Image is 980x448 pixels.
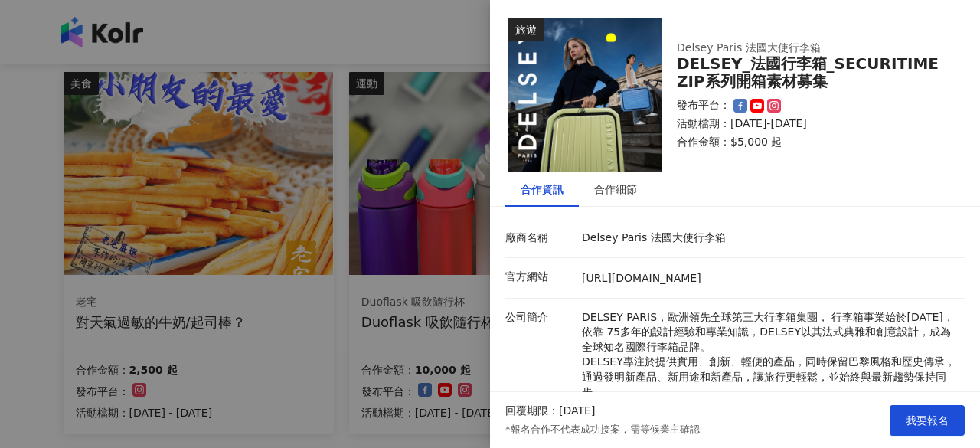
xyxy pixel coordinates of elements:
div: DELSEY_法國行李箱_SECURITIME ZIP系列開箱素材募集 [677,55,946,90]
p: *報名合作不代表成功接案，需等候業主確認 [505,423,700,437]
div: Delsey Paris 法國大使行李箱 [677,41,922,56]
p: 合作金額： $5,000 起 [677,135,946,150]
p: 回覆期限：[DATE] [505,404,595,419]
a: [URL][DOMAIN_NAME] [582,272,701,284]
div: 旅遊 [508,18,544,41]
p: DELSEY PARIS，歐洲領先全球第三大行李箱集團， 行李箱事業始於[DATE]，依靠 75多年的設計經驗和專業知識，DELSEY以其法式典雅和創意設計，成為全球知名國際行李箱品牌。 DEL... [582,310,957,430]
span: 我要報名 [906,414,949,427]
button: 我要報名 [890,405,965,436]
p: 官方網站 [505,270,574,285]
div: 合作細節 [594,181,637,198]
p: Delsey Paris 法國大使行李箱 [582,231,957,246]
div: 合作資訊 [521,181,563,198]
img: 【DELSEY】SECURITIME ZIP旅行箱 [508,18,661,172]
p: 公司簡介 [505,310,574,325]
p: 發布平台： [677,98,730,113]
p: 活動檔期：[DATE]-[DATE] [677,116,946,132]
p: 廠商名稱 [505,231,574,246]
